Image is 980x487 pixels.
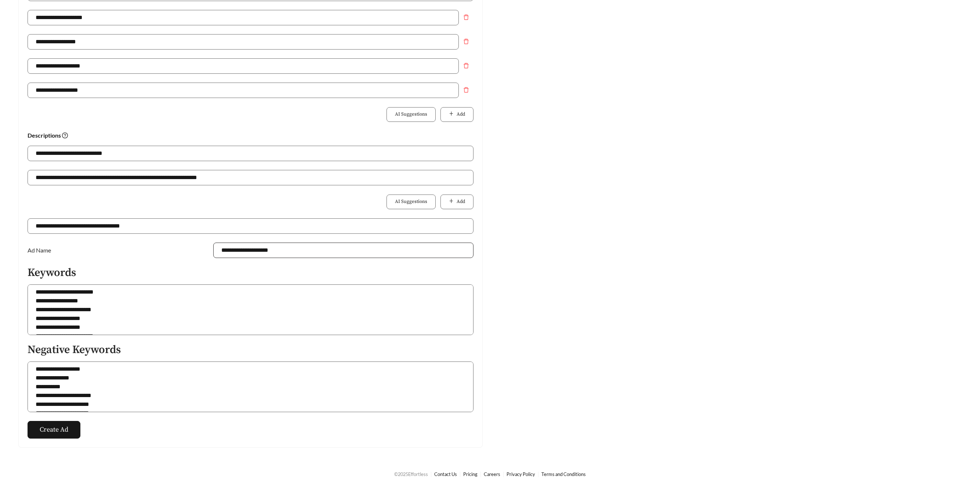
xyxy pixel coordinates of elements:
[28,344,473,356] h5: Negative Keywords
[459,39,473,44] span: delete
[394,471,428,477] span: © 2025 Effortless
[459,58,473,73] button: Remove field
[386,107,436,122] button: AI Suggestions
[459,83,473,97] button: Remove field
[459,34,473,49] button: Remove field
[40,425,68,435] span: Create Ad
[463,471,478,477] a: Pricing
[395,198,427,206] span: AI Suggestions
[213,243,473,258] input: Ad Name
[28,218,473,234] input: Website
[440,107,473,122] button: plusAdd
[459,87,473,93] span: delete
[459,10,473,25] button: Remove field
[457,111,465,118] span: Add
[434,471,457,477] a: Contact Us
[459,14,473,20] span: delete
[386,195,436,209] button: AI Suggestions
[457,198,465,206] span: Add
[28,132,68,139] strong: Descriptions
[459,63,473,69] span: delete
[449,111,454,117] span: plus
[440,195,473,209] button: plusAdd
[449,199,454,204] span: plus
[507,471,535,477] a: Privacy Policy
[541,471,586,477] a: Terms and Conditions
[62,132,68,138] span: question-circle
[28,267,473,279] h5: Keywords
[484,471,500,477] a: Careers
[28,421,80,439] button: Create Ad
[395,111,427,118] span: AI Suggestions
[28,243,55,258] label: Ad Name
